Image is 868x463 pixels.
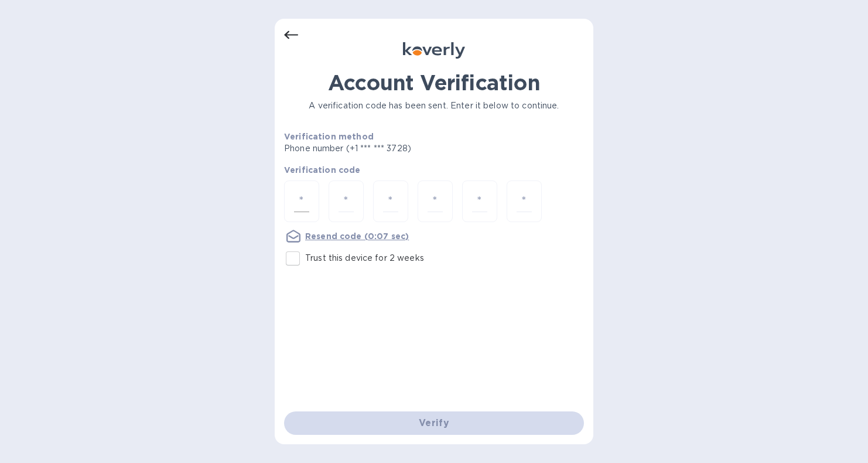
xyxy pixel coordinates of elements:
[284,164,584,176] p: Verification code
[305,231,409,241] u: Resend code (0:07 sec)
[284,142,501,155] p: Phone number (+1 *** *** 3728)
[284,70,584,95] h1: Account Verification
[305,252,424,264] p: Trust this device for 2 weeks
[284,132,374,141] b: Verification method
[284,100,584,112] p: A verification code has been sent. Enter it below to continue.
